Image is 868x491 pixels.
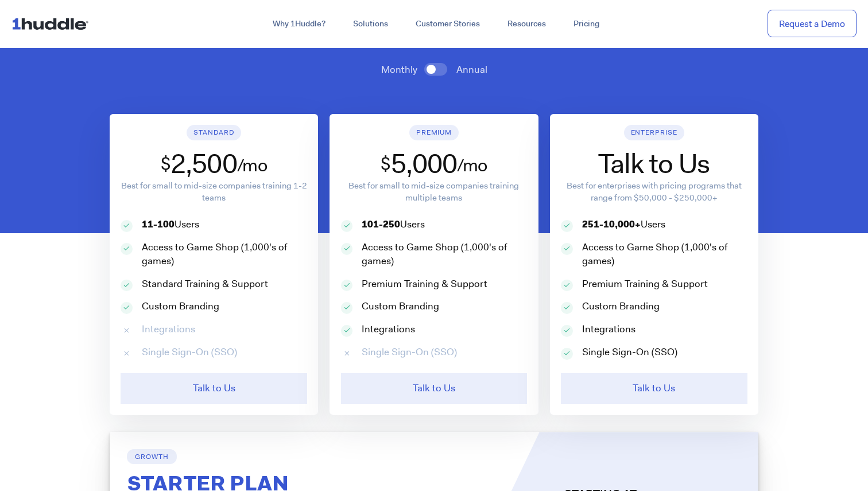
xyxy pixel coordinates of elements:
span: Standard [193,128,234,137]
p: Single Sign-On (SSO) [582,345,677,359]
span: Premium [416,128,452,137]
p: Integrations [142,323,195,336]
label: /mo [457,154,487,178]
span: $ [161,152,171,180]
p: Custom Branding [362,300,439,313]
strong: 11-100 [142,218,175,230]
p: Premium Training & Support [362,277,487,291]
p: Integrations [582,323,635,336]
label: /mo [237,154,268,178]
p: Custom Branding [142,300,219,313]
p: Users [582,218,665,231]
p: Best for small to mid-size companies training 1-2 teams [121,180,307,204]
a: Talk to Us [561,373,747,404]
a: Talk to Us [121,373,307,404]
div: Talk to Us [598,147,710,180]
p: Access to Game Shop (1,000's of games) [582,241,747,268]
div: 2,500 [170,147,237,180]
a: Request a Demo [768,10,857,38]
p: Best for small to mid-size companies training multiple teams [341,180,528,204]
strong: 101-250 [362,218,400,230]
span: Annual [456,63,487,76]
p: Single Sign-On (SSO) [142,345,237,359]
a: Talk to Us [341,373,528,404]
p: Access to Game Shop (1,000's of games) [362,241,527,268]
a: Customer Stories [402,14,494,34]
p: Integrations [362,323,415,336]
p: Access to Game Shop (1,000's of games) [142,241,307,268]
p: Users [362,218,425,231]
span: $ [381,152,391,180]
p: Standard Training & Support [142,277,268,291]
a: Why 1Huddle? [259,14,339,34]
p: Users [142,218,199,231]
p: Single Sign-On (SSO) [362,345,457,359]
p: Best for enterprises with pricing programs that range from $50,000 - $250,000+ [561,180,747,204]
a: Solutions [339,14,402,34]
a: Resources [494,14,560,34]
p: Custom Branding [582,300,660,313]
div: 5,000 [391,147,457,180]
a: Pricing [560,14,613,34]
img: ... [11,13,94,34]
span: Enterprise [631,128,678,137]
span: Monthly [381,63,417,76]
p: Premium Training & Support [582,277,708,291]
h6: Growth [135,451,169,462]
strong: 251-10,000+ [582,218,641,230]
